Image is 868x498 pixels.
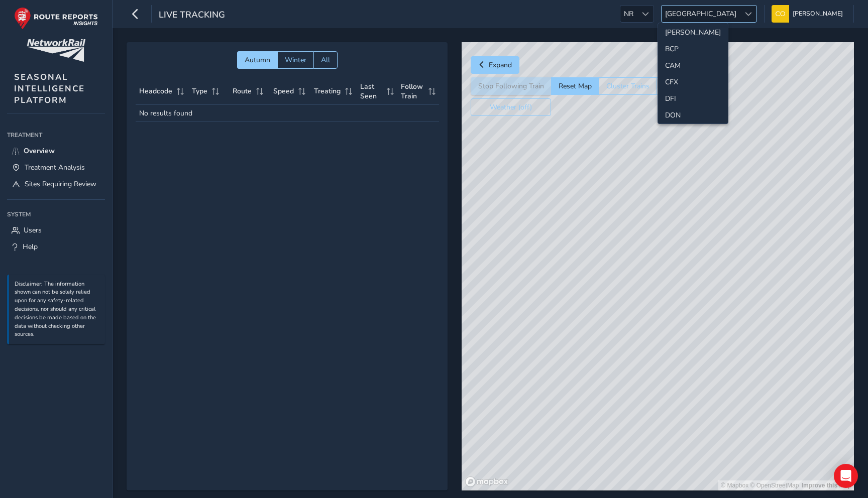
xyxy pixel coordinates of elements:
button: Cluster Trains [599,77,657,95]
span: Route [233,86,252,96]
span: Live Tracking [159,9,225,23]
li: CFX [658,74,728,90]
button: [PERSON_NAME] [772,5,846,23]
span: Sites Requiring Review [25,179,96,189]
span: SEASONAL INTELLIGENCE PLATFORM [14,71,85,106]
span: Winter [285,55,306,65]
span: Follow Train [401,82,425,101]
button: Autumn [237,51,277,69]
span: Speed [273,86,294,96]
li: BCP [658,41,728,57]
span: Treating [314,86,341,96]
span: NR [620,6,637,22]
div: System [7,207,105,222]
img: rr logo [14,7,98,30]
span: Type [192,86,207,96]
span: Overview [24,146,55,156]
li: DON [658,107,728,123]
a: Users [7,222,105,238]
a: Treatment Analysis [7,159,105,176]
img: diamond-layout [772,5,789,23]
a: Overview [7,143,105,159]
span: Headcode [139,86,172,96]
span: Last Seen [360,82,383,101]
span: Treatment Analysis [25,163,85,172]
p: Disclaimer: The information shown can not be solely relied upon for any safety-related decisions,... [15,280,100,339]
li: CAM [658,57,728,74]
span: Help [23,242,38,252]
span: Users [24,225,42,235]
button: Reset Map [551,77,599,95]
div: Open Intercom Messenger [834,464,858,488]
div: Treatment [7,128,105,143]
button: Weather (off) [471,98,551,116]
span: [GEOGRAPHIC_DATA] [662,6,740,22]
button: Winter [277,51,313,69]
a: Help [7,238,105,255]
span: Autumn [245,55,270,65]
td: No results found [136,105,439,122]
li: ANDY [658,24,728,41]
span: [PERSON_NAME] [793,5,843,23]
button: Expand [471,56,519,74]
img: customer logo [27,39,85,62]
span: All [321,55,330,65]
li: DFI [658,90,728,107]
a: Sites Requiring Review [7,176,105,192]
span: Expand [489,60,512,70]
button: See all UK trains [657,77,724,95]
button: All [313,51,338,69]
